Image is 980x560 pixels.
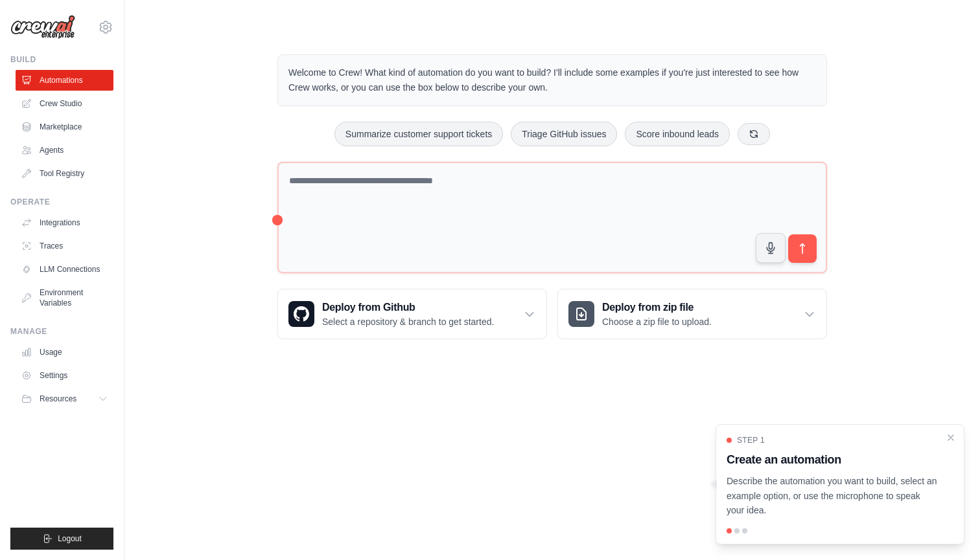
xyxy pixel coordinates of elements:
a: Settings [16,365,113,386]
a: Environment Variables [16,282,113,313]
a: Traces [16,236,113,256]
p: Choose a zip file to upload. [602,315,712,328]
a: Integrations [16,212,113,233]
div: Manage [10,326,113,337]
h3: Create an automation [727,451,938,469]
a: Tool Registry [16,163,113,184]
h3: Deploy from zip file [602,300,712,315]
button: Score inbound leads [625,122,730,146]
a: Usage [16,342,113,363]
button: Summarize customer support tickets [334,122,503,146]
button: Logout [10,528,113,550]
img: Logo [10,15,75,39]
button: Resources [16,388,113,409]
span: Logout [58,533,82,544]
p: Describe the automation you want to build, select an example option, or use the microphone to spe... [727,474,938,518]
iframe: Chat Widget [915,498,980,560]
p: Welcome to Crew! What kind of automation do you want to build? I'll include some examples if you'... [288,65,816,95]
span: Resources [40,394,76,404]
p: Select a repository & branch to get started. [322,315,494,328]
a: Crew Studio [16,93,113,114]
span: Step 1 [737,435,765,445]
button: Close walkthrough [946,432,956,443]
div: Operate [10,197,113,207]
h3: Deploy from Github [322,300,494,315]
a: LLM Connections [16,259,113,280]
a: Marketplace [16,117,113,137]
div: Build [10,54,113,65]
a: Automations [16,70,113,91]
a: Agents [16,140,113,161]
button: Triage GitHub issues [511,122,617,146]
